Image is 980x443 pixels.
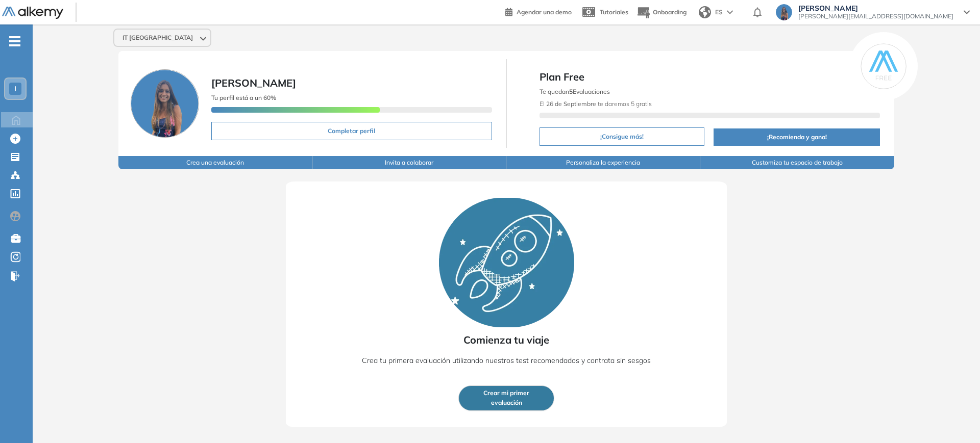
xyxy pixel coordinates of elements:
span: Comienza tu viaje [463,332,549,348]
button: Completar perfil [211,122,492,140]
span: [PERSON_NAME] [211,76,296,89]
button: ¡Consigue más! [540,127,704,146]
b: 26 de Septiembre [546,100,596,108]
span: [PERSON_NAME] [798,4,953,12]
p: Crea tu primera evaluación utilizando nuestros test recomendados y contrata sin sesgos [362,353,651,368]
span: Tutoriales [600,8,628,16]
button: Personaliza la experiencia [506,156,700,169]
button: Onboarding [636,2,687,23]
span: ES [715,8,723,17]
i: - [9,40,20,42]
span: Te quedan Evaluaciones [540,88,610,95]
img: world [699,6,711,18]
span: Onboarding [653,8,687,16]
img: arrow [727,10,733,14]
b: 5 [569,88,573,95]
button: Crear mi primerevaluación [458,385,554,411]
span: Agendar una demo [517,8,572,16]
span: El te daremos 5 gratis [540,100,652,108]
img: Foto de perfil [131,69,199,138]
button: ¡Recomienda y gana! [714,128,880,146]
img: Logo [2,7,63,19]
span: IT [GEOGRAPHIC_DATA] [122,34,193,42]
span: Tu perfil está a un 60% [211,94,276,101]
button: Invita a colaborar [312,156,506,169]
button: Crea una evaluación [118,156,312,169]
span: Crear mi primer [483,388,529,398]
span: [PERSON_NAME][EMAIL_ADDRESS][DOMAIN_NAME] [798,12,953,20]
span: Plan Free [540,69,880,85]
span: evaluación [491,398,522,408]
span: I [14,85,16,93]
button: Customiza tu espacio de trabajo [700,156,894,169]
a: Agendar una demo [505,5,572,17]
img: Rocket [439,198,574,327]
